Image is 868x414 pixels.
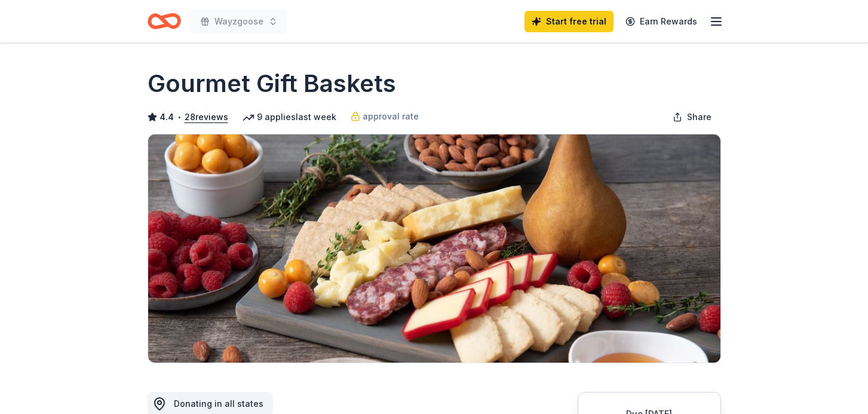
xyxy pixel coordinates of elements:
[243,110,336,124] div: 9 applies last week
[177,112,181,122] span: •
[148,134,720,363] img: Image for Gourmet Gift Baskets
[525,11,614,32] a: Start free trial
[185,110,228,124] button: 28reviews
[148,7,181,35] a: Home
[351,109,419,124] a: approval rate
[160,110,174,124] span: 4.4
[214,14,263,29] span: Wayzgoose
[174,398,263,409] span: Donating in all states
[148,67,396,100] h1: Gourmet Gift Baskets
[363,109,419,124] span: approval rate
[191,10,287,33] button: Wayzgoose
[687,110,711,124] span: Share
[618,11,704,32] a: Earn Rewards
[663,105,721,129] button: Share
